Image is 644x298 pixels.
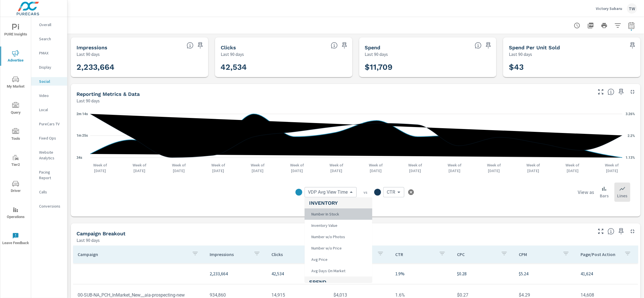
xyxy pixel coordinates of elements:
span: Number w/o Price [309,244,343,252]
h5: Inventory [309,197,368,208]
h5: Spend [309,276,368,288]
span: Number In Stock [309,210,340,218]
span: Inventory Value [309,221,339,229]
span: Number w/o Photos [309,233,346,241]
span: Avg Days On Market [309,267,347,275]
span: Avg Price [309,255,329,263]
